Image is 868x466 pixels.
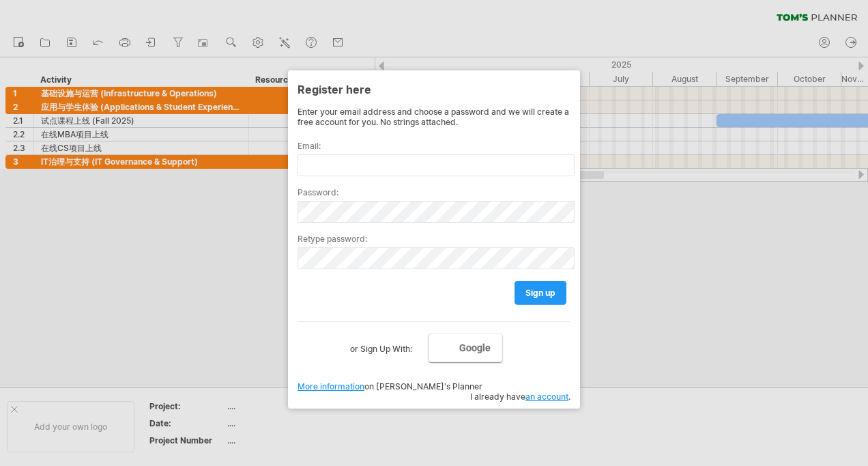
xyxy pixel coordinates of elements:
div: Register here [298,77,570,101]
a: sign up [515,281,566,305]
label: Retype password: [298,234,570,244]
span: I already have . [470,392,570,402]
span: Google [459,342,491,353]
label: Email: [298,141,570,151]
span: sign up [525,288,555,298]
label: or Sign Up With: [350,333,412,357]
a: Google [429,333,502,362]
div: Enter your email address and choose a password and we will create a free account for you. No stri... [298,107,570,127]
a: More information [298,381,364,392]
span: on [PERSON_NAME]'s Planner [298,381,482,392]
a: an account [525,392,568,402]
label: Password: [298,187,570,197]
